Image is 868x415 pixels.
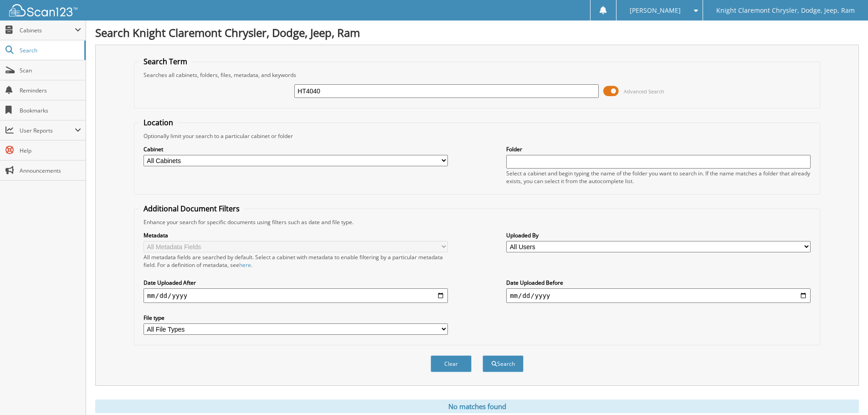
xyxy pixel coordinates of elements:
label: Folder [506,145,811,153]
label: Date Uploaded After [144,279,448,287]
span: Cabinets [20,26,75,34]
legend: Additional Document Filters [139,204,244,214]
span: Help [20,147,81,154]
input: start [144,288,448,303]
span: User Reports [20,127,75,134]
div: No matches found [95,400,859,413]
span: Reminders [20,87,81,94]
legend: Location [139,118,178,128]
label: Date Uploaded Before [506,279,811,287]
button: Clear [431,355,472,372]
span: Scan [20,67,81,74]
input: end [506,288,811,303]
label: Uploaded By [506,231,811,239]
span: Knight Claremont Chrysler, Dodge, Jeep, Ram [716,8,855,13]
div: Optionally limit your search to a particular cabinet or folder [139,132,815,140]
div: Enhance your search for specific documents using filters such as date and file type. [139,218,815,226]
a: here [239,261,251,269]
div: All metadata fields are searched by default. Select a cabinet with metadata to enable filtering b... [144,253,448,269]
label: File type [144,314,448,322]
span: Search [20,46,80,54]
label: Metadata [144,231,448,239]
div: Select a cabinet and begin typing the name of the folder you want to search in. If the name match... [506,169,811,185]
h1: Search Knight Claremont Chrysler, Dodge, Jeep, Ram [95,25,859,40]
span: Advanced Search [624,88,664,95]
button: Search [483,355,524,372]
img: scan123-logo-white.svg [9,4,77,16]
span: [PERSON_NAME] [630,8,681,13]
span: Announcements [20,167,81,174]
div: Searches all cabinets, folders, files, metadata, and keywords [139,71,815,79]
span: Bookmarks [20,107,81,114]
label: Cabinet [144,145,448,153]
legend: Search Term [139,56,192,67]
